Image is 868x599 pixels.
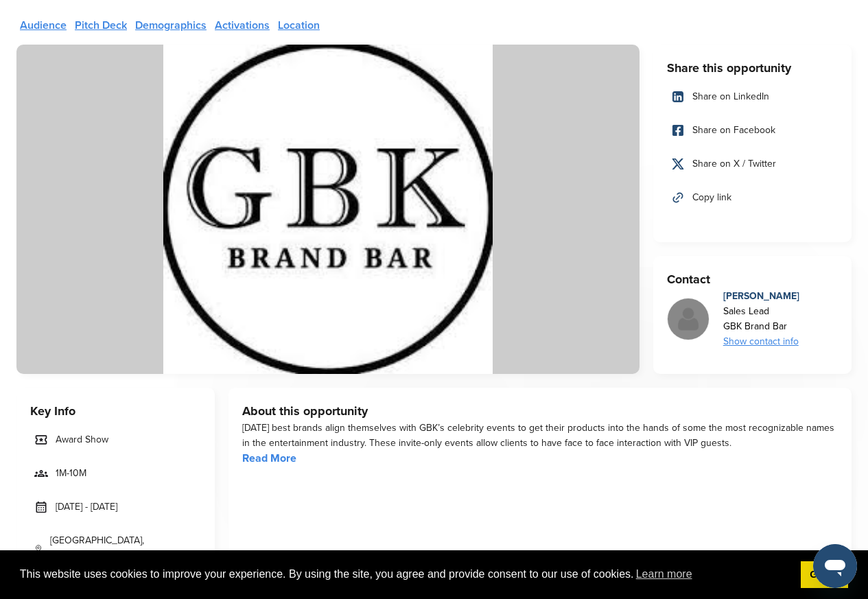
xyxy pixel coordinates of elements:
[723,319,799,334] div: GBK Brand Bar
[723,334,799,349] div: Show contact info
[242,401,838,421] h3: About this opportunity
[56,500,117,515] span: [DATE] - [DATE]
[242,451,296,465] a: Read More
[634,564,694,585] a: learn more about cookies
[56,466,86,481] span: 1M-10M
[723,289,799,304] div: [PERSON_NAME]
[692,156,776,172] span: Share on X / Twitter
[215,20,270,31] a: Activations
[20,20,67,31] a: Audience
[723,304,799,319] div: Sales Lead
[50,533,197,563] span: [GEOGRAPHIC_DATA], [US_STATE], [GEOGRAPHIC_DATA]
[135,20,207,31] a: Demographics
[813,544,857,588] iframe: Button to launch messaging window, conversation in progress
[667,270,838,289] h3: Contact
[692,190,731,205] span: Copy link
[75,20,127,31] a: Pitch Deck
[667,150,838,178] a: Share on X / Twitter
[56,432,108,447] span: Award Show
[667,183,838,212] a: Copy link
[667,58,838,78] h3: Share this opportunity
[667,82,838,111] a: Share on LinkedIn
[20,564,790,585] span: This website uses cookies to improve your experience. By using the site, you agree and provide co...
[692,89,769,104] span: Share on LinkedIn
[801,561,848,589] a: dismiss cookie message
[30,401,201,421] h3: Key Info
[668,298,709,340] img: Missing
[278,20,320,31] a: Location
[242,421,838,451] div: [DATE] best brands align themselves with GBK’s celebrity events to get their products into the ha...
[692,123,775,138] span: Share on Facebook
[667,116,838,145] a: Share on Facebook
[16,45,640,374] img: Sponsorpitch &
